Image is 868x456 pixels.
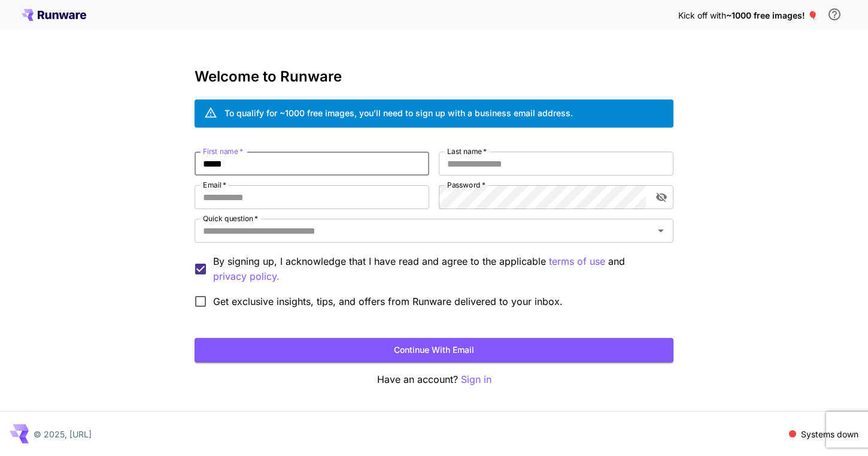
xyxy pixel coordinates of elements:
[461,372,491,387] button: Sign in
[213,294,563,309] span: Get exclusive insights, tips, and offers from Runware delivered to your inbox.
[224,107,573,119] div: To qualify for ~1000 free images, you’ll need to sign up with a business email address.
[726,10,818,20] span: ~1000 free images! 🎈
[823,2,846,26] button: In order to qualify for free credit, you need to sign up with a business email address and click ...
[195,372,673,387] p: Have an account?
[213,269,280,284] button: By signing up, I acknowledge that I have read and agree to the applicable terms of use and
[203,146,243,156] label: First name
[447,146,487,156] label: Last name
[801,428,858,440] p: Systems down
[549,254,605,269] p: terms of use
[651,186,672,208] button: toggle password visibility
[203,180,226,190] label: Email
[652,222,669,239] button: Open
[213,254,664,284] p: By signing up, I acknowledge that I have read and agree to the applicable and
[549,254,605,269] button: By signing up, I acknowledge that I have read and agree to the applicable and privacy policy.
[203,213,258,224] label: Quick question
[195,338,673,363] button: Continue with email
[447,180,485,190] label: Password
[195,68,673,85] h3: Welcome to Runware
[34,428,92,440] p: © 2025, [URL]
[213,269,280,284] p: privacy policy.
[678,10,726,20] span: Kick off with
